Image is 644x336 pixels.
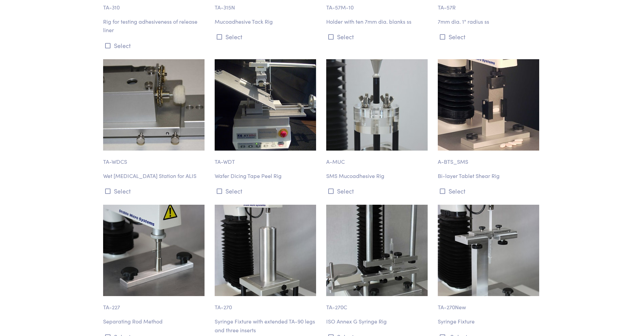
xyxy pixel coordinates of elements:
[103,59,205,151] img: adhesion-ta_wdcs-wet-dry-cleaning-station.jpg
[326,317,430,326] p: ISO Annex G Syringe Rig
[326,17,430,26] p: Holder with ten 7mm dia. blanks ss
[103,17,207,35] p: Rig for testing adhesiveness of release liner
[326,185,430,197] button: Select
[438,31,541,42] button: Select
[438,317,541,326] p: Syringe Fixture
[438,151,541,166] p: A-BTS_SMS
[438,172,541,180] p: Bi-layer Tablet Shear Rig
[326,151,430,166] p: A-MUC
[438,59,539,151] img: pharma-a_bts-bi-layer-tablet-shear-rig-2.jpg
[326,31,430,42] button: Select
[103,151,207,166] p: TA-WDCS
[215,172,318,180] p: Wafer Dicing Tape Peel Rig
[103,172,207,180] p: Wet [MEDICAL_DATA] Station for ALIS
[215,17,318,26] p: Mucoadhesive Tack Rig
[326,59,428,151] img: a-muc-mucpadhesive-fixture.jpg
[103,40,207,51] button: Select
[215,151,318,166] p: TA-WDT
[103,185,207,197] button: Select
[438,205,539,296] img: ta-270new_syringe-fixture.jpg
[215,59,316,151] img: wafer-dicing-tape-peel-rig.jpg
[103,317,207,326] p: Separating Rod Method
[215,296,318,312] p: TA-270
[215,185,318,197] button: Select
[103,205,205,296] img: ta-227_separating-rod-method.jpg
[438,17,541,26] p: 7mm dia. 1" radius ss
[215,31,318,42] button: Select
[438,296,541,312] p: TA-270New
[326,205,428,296] img: pharma-ta_270c-iso-annex-g-syringe-rig-2.jpg
[215,317,318,334] p: Syringe Fixture with extended TA-90 legs and three inserts
[326,172,430,180] p: SMS Mucoadhesive Rig
[215,205,316,296] img: ta-270_syringe-fixture.jpg
[103,296,207,312] p: TA-227
[326,296,430,312] p: TA-270C
[438,185,541,197] button: Select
